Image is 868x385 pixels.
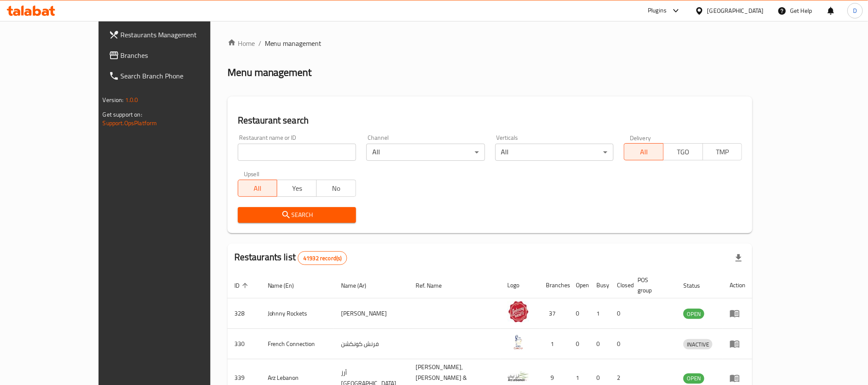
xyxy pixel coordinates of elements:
[121,50,236,60] span: Branches
[495,144,614,161] div: All
[103,117,157,129] a: Support.OpsPlatform
[683,339,712,349] div: INACTIVE
[268,280,305,291] span: Name (En)
[683,309,704,319] span: OPEN
[611,298,631,329] td: 0
[227,329,261,359] td: 330
[258,38,261,48] li: /
[683,280,711,291] span: Status
[334,329,409,359] td: فرنش كونكشن
[723,272,752,298] th: Action
[298,254,347,262] span: 41932 record(s)
[238,180,278,197] button: All
[539,272,569,298] th: Branches
[261,298,335,329] td: Johnny Rockets
[320,182,353,195] span: No
[628,146,660,158] span: All
[234,280,251,291] span: ID
[501,272,539,298] th: Logo
[125,94,138,105] span: 1.0.0
[539,298,569,329] td: 37
[683,340,712,349] span: INACTIVE
[227,298,261,329] td: 328
[630,135,651,141] label: Delivery
[234,251,347,265] h2: Restaurants list
[569,298,590,329] td: 0
[102,45,243,66] a: Branches
[707,6,764,15] div: [GEOGRAPHIC_DATA]
[730,339,745,349] div: Menu
[728,248,749,268] div: Export file
[341,280,377,291] span: Name (Ar)
[611,272,631,298] th: Closed
[539,329,569,359] td: 1
[227,38,753,48] nav: breadcrumb
[298,251,347,265] div: Total records count
[508,301,529,322] img: Johnny Rockets
[103,94,124,105] span: Version:
[416,280,453,291] span: Ref. Name
[316,180,356,197] button: No
[238,207,356,223] button: Search
[103,109,142,120] span: Get support on:
[265,38,322,48] span: Menu management
[706,146,739,158] span: TMP
[703,143,742,160] button: TMP
[238,114,742,127] h2: Restaurant search
[590,298,611,329] td: 1
[244,171,260,177] label: Upsell
[590,272,611,298] th: Busy
[121,30,236,40] span: Restaurants Management
[590,329,611,359] td: 0
[238,144,356,161] input: Search for restaurant name or ID..
[102,24,243,45] a: Restaurants Management
[638,275,667,295] span: POS group
[261,329,335,359] td: French Connection
[508,331,529,353] img: French Connection
[730,308,745,319] div: Menu
[611,329,631,359] td: 0
[281,182,313,195] span: Yes
[648,6,667,16] div: Plugins
[102,66,243,86] a: Search Branch Phone
[683,373,704,383] span: OPEN
[569,272,590,298] th: Open
[663,143,703,160] button: TGO
[730,373,745,383] div: Menu
[624,143,664,160] button: All
[121,71,236,81] span: Search Branch Phone
[227,66,312,79] h2: Menu management
[334,298,409,329] td: [PERSON_NAME]
[366,144,485,161] div: All
[242,182,274,195] span: All
[853,6,857,15] span: D
[667,146,700,158] span: TGO
[569,329,590,359] td: 0
[245,210,349,220] span: Search
[277,180,317,197] button: Yes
